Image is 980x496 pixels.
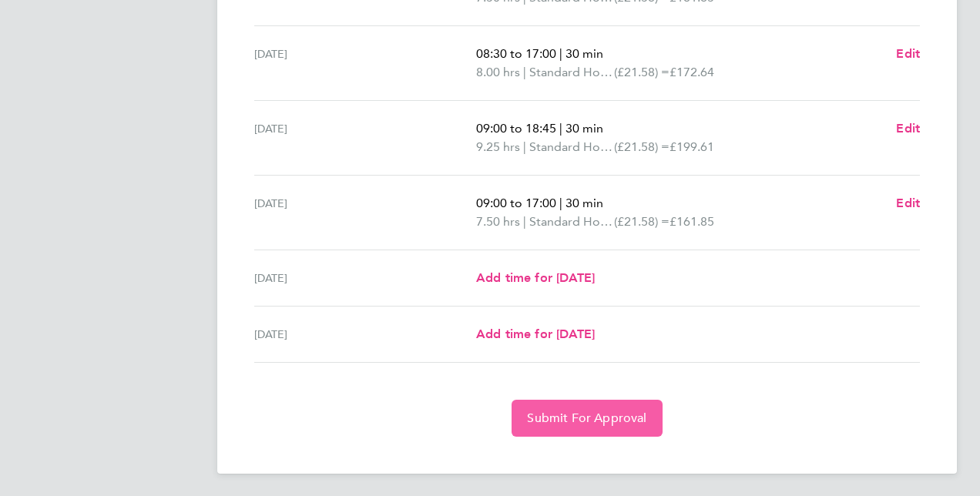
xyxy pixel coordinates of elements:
div: [DATE] [254,269,476,287]
span: Standard Hourly [529,63,614,82]
span: 30 min [566,121,603,136]
div: [DATE] [254,194,476,231]
div: [DATE] [254,325,476,344]
span: (£21.58) = [614,214,670,229]
span: £172.64 [670,65,714,79]
a: Edit [896,45,920,63]
span: 7.50 hrs [476,214,520,229]
span: 8.00 hrs [476,65,520,79]
span: £161.85 [670,214,714,229]
span: | [559,121,562,136]
span: | [523,65,526,79]
span: 09:00 to 17:00 [476,196,556,210]
span: | [523,139,526,154]
span: Standard Hourly [529,138,614,156]
a: Add time for [DATE] [476,325,595,344]
span: 30 min [566,46,603,61]
span: 09:00 to 18:45 [476,121,556,136]
span: | [559,196,562,210]
span: Edit [896,196,920,210]
span: Standard Hourly [529,213,614,231]
span: £199.61 [670,139,714,154]
span: (£21.58) = [614,65,670,79]
span: 9.25 hrs [476,139,520,154]
div: [DATE] [254,45,476,82]
span: Add time for [DATE] [476,270,595,285]
button: Submit For Approval [512,400,662,437]
a: Add time for [DATE] [476,269,595,287]
div: [DATE] [254,119,476,156]
span: 08:30 to 17:00 [476,46,556,61]
span: 30 min [566,196,603,210]
span: (£21.58) = [614,139,670,154]
span: Edit [896,121,920,136]
span: Edit [896,46,920,61]
span: | [559,46,562,61]
a: Edit [896,119,920,138]
span: | [523,214,526,229]
a: Edit [896,194,920,213]
span: Submit For Approval [527,411,646,426]
span: Add time for [DATE] [476,327,595,341]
